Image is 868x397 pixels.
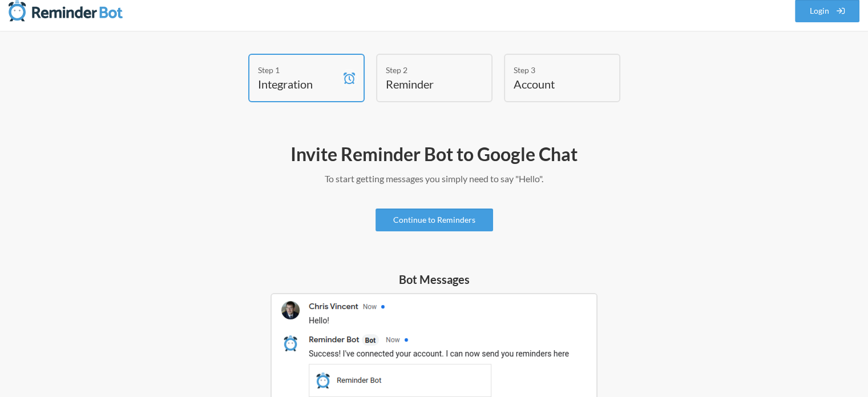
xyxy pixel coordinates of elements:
[258,64,338,76] div: Step 1
[258,76,338,92] h4: Integration
[271,271,597,287] h5: Bot Messages
[103,142,765,166] h2: Invite Reminder Bot to Google Chat
[103,172,765,186] p: To start getting messages you simply need to say "Hello".
[386,76,466,92] h4: Reminder
[376,208,493,231] a: Continue to Reminders
[514,76,594,92] h4: Account
[514,64,594,76] div: Step 3
[386,64,466,76] div: Step 2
